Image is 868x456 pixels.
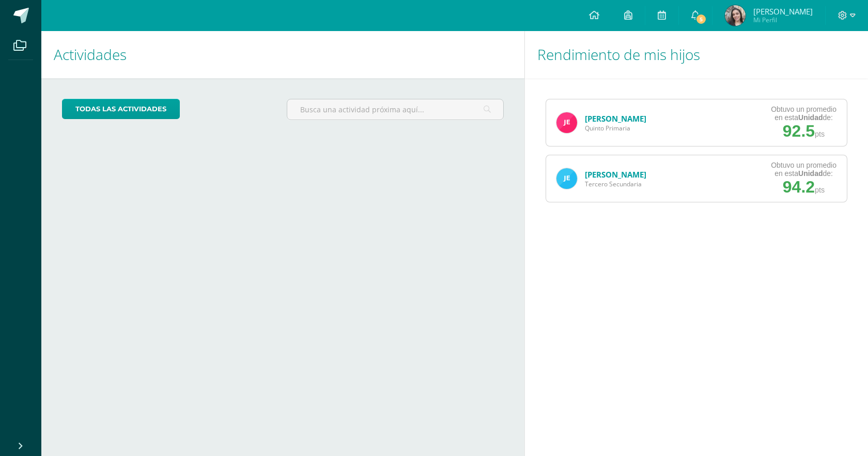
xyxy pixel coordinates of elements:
a: [PERSON_NAME] [585,113,646,124]
span: 5 [695,13,707,25]
h1: Rendimiento de mis hijos [537,31,856,78]
div: Obtuvo un promedio en esta de: [771,161,836,178]
div: Obtuvo un promedio en esta de: [771,105,836,122]
a: todas las Actividades [62,99,180,119]
span: Mi Perfil [753,16,813,24]
img: 7c3ea264164da7e68a96dec3def45acf.png [556,168,577,189]
span: 94.2 [783,178,815,196]
span: pts [815,130,825,138]
strong: Unidad [798,169,823,178]
span: 92.5 [783,122,815,140]
h1: Actividades [54,31,512,78]
span: Quinto Primaria [585,124,646,133]
img: ec54a3470066602151fbb01299d7a38c.png [556,112,577,133]
span: [PERSON_NAME] [753,6,813,17]
span: Tercero Secundaria [585,180,646,188]
input: Busca una actividad próxima aquí... [287,99,503,120]
span: pts [815,186,825,194]
img: 3b94a5650caca40d621357e29d6293ba.png [725,5,746,26]
a: [PERSON_NAME] [585,169,646,180]
strong: Unidad [798,113,823,122]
